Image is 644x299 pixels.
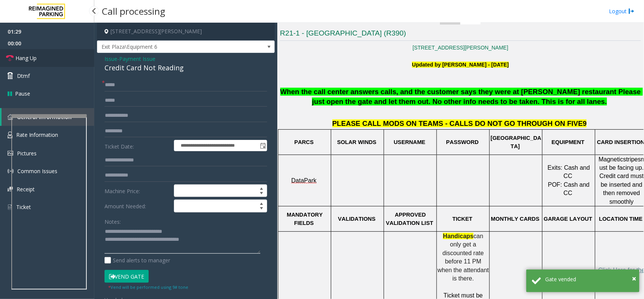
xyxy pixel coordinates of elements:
span: Hang Up [15,54,37,62]
span: PLEASE CALL MODS ON TEAMS - CALLS DO NOT GO THROUGH ON FIVE9 [332,119,587,127]
span: Exit Plaza\Equipment 6 [97,41,239,53]
label: Ticket Date: [103,140,172,151]
span: Exits: Cash and CC [548,164,592,179]
span: GARAGE LAYOUT [544,216,592,222]
span: Handicaps [443,233,473,239]
span: TICKET [452,216,472,222]
span: VALIDATIONS [338,216,375,222]
span: MONTHLY CARDS [491,216,539,222]
span: PARCS [294,139,314,145]
span: Decrease value [256,206,267,212]
span: When the call center answers calls, and the customer says they were at [PERSON_NAME] restaurant P... [280,88,643,106]
img: 'icon' [8,204,12,211]
h3: R21-1 - [GEOGRAPHIC_DATA] (R390) [280,28,641,41]
b: Updated by [PERSON_NAME] - [DATE] [412,62,509,68]
span: × [632,273,636,284]
img: 'icon' [8,114,13,120]
span: General Information [17,113,72,121]
span: POF: Cash and CC [548,181,592,196]
img: 'icon' [8,187,13,192]
span: MANDATORY FIELDS [287,212,324,226]
button: Close [632,273,636,284]
img: 'icon' [8,151,13,156]
label: Send alerts to manager [105,256,170,264]
div: Gate vended [545,275,634,283]
a: Logout [609,7,635,15]
span: stripes [623,156,641,163]
span: Payment Issue [119,55,155,63]
h4: [STREET_ADDRESS][PERSON_NAME] [97,23,275,40]
label: Amount Needed: [103,200,172,212]
span: SOLAR WINDS [337,139,377,145]
span: USERNAME [394,139,426,145]
button: Vend Gate [105,270,149,283]
span: Increase value [256,185,267,191]
span: APPROVED VALIDATION LIST [386,212,433,226]
img: 'icon' [8,132,12,138]
span: Decrease value [256,191,267,197]
span: - [117,55,155,62]
span: PASSWORD [446,139,479,145]
span: [GEOGRAPHIC_DATA] [491,135,541,149]
label: Notes: [105,215,121,226]
h3: Call processing [98,2,169,20]
a: [STREET_ADDRESS][PERSON_NAME] [413,45,509,51]
label: Machine Price: [103,184,172,197]
span: can only get a discounted rate before 11 PM when the attendant is there. [438,233,491,282]
span: Magnetic [599,156,623,163]
a: General Information [2,108,94,126]
span: Issue [105,55,117,63]
img: 'icon' [8,168,14,174]
span: LOCATION TIME [599,216,643,222]
div: Credit Card Not Reading [105,63,267,73]
span: Toggle popup [258,140,267,151]
small: Vend will be performed using 9# tone [108,284,188,290]
span: DataPark [291,177,317,184]
span: Pause [15,90,30,98]
span: EQUIPMENT [552,139,584,145]
img: logout [629,7,635,15]
span: Dtmf [17,72,30,80]
span: Increase value [256,200,267,206]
